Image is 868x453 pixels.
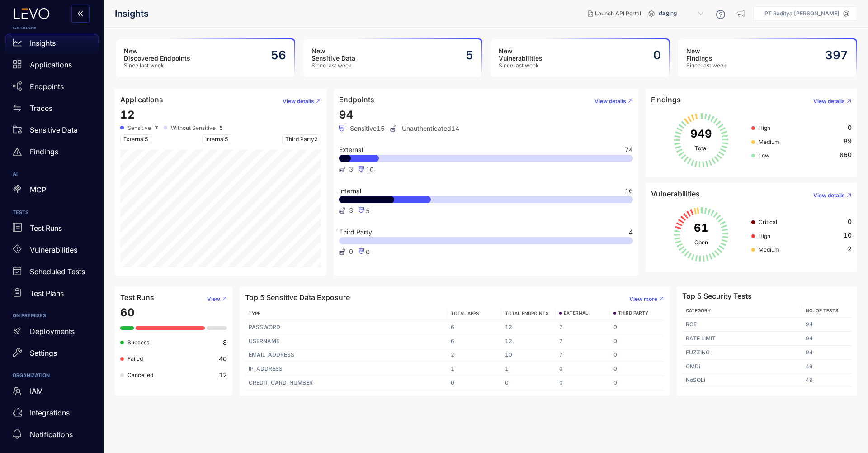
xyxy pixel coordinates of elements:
a: Notifications [5,426,99,448]
a: MCP [5,181,99,203]
a: Test Runs [5,219,99,241]
td: 0 [610,376,664,390]
button: View more [622,292,664,306]
td: 94 [802,332,852,346]
span: Medium [759,138,779,145]
h4: Endpoints [339,95,374,104]
span: team [13,386,22,396]
h6: TESTS [13,210,91,215]
h6: AI [13,172,91,177]
span: double-left [77,10,84,18]
span: 0 [349,248,353,255]
span: TYPE [249,310,260,316]
p: Applications [30,61,72,69]
td: 6 [447,320,501,334]
span: Third Party [339,229,372,235]
span: 860 [840,151,852,158]
p: PT Raditya [PERSON_NAME] [764,10,840,17]
span: Sensitive [127,125,151,131]
span: Sensitive 15 [339,125,385,132]
h4: Vulnerabilities [651,190,700,198]
span: 12 [120,108,135,121]
h6: ON PREMISES [13,313,91,319]
span: Medium [759,246,779,253]
td: EMAIL_ADDRESS [245,348,447,362]
span: EXTERNAL [564,310,588,316]
span: Since last week [686,62,726,69]
span: Without Sensitive [171,125,216,131]
td: 7 [556,348,610,362]
span: Unauthenticated 14 [390,125,459,132]
td: 12 [501,320,556,334]
td: 7 [556,334,610,348]
button: Launch API Portal [580,6,648,21]
span: Internal [202,134,231,144]
span: 4 [629,229,633,235]
td: 0 [447,376,501,390]
p: Vulnerabilities [30,246,77,254]
td: IP_ADDRESS [245,362,447,376]
span: External [339,147,363,153]
b: 40 [219,355,227,362]
td: 2 [447,348,501,362]
span: THIRD PARTY [618,310,648,316]
span: Launch API Portal [595,10,641,17]
span: View more [629,296,657,302]
span: 0 [848,124,852,131]
span: warning [13,147,22,156]
td: 94 [802,318,852,332]
p: Notifications [30,430,73,439]
td: 0 [610,334,664,348]
span: 89 [844,138,852,145]
p: Integrations [30,409,70,417]
a: Applications [5,56,99,77]
span: Since last week [499,62,542,69]
span: Success [127,339,149,346]
button: double-left [71,5,90,23]
td: 0 [610,320,664,334]
span: Low [759,152,769,159]
td: 49 [802,360,852,374]
span: View details [813,98,845,105]
span: View details [283,98,314,105]
a: Deployments [5,322,99,344]
a: Sensitive Data [5,121,99,143]
p: Settings [30,349,57,357]
h4: Top 5 Security Tests [682,292,752,300]
button: View details [275,94,321,109]
span: 2 [314,136,318,143]
span: staging [658,6,705,21]
td: 1 [501,362,556,376]
td: USERNAME [245,334,447,348]
span: swap [13,104,22,113]
a: Traces [5,99,99,121]
h4: Top 5 Sensitive Data Exposure [245,293,350,301]
span: View [207,296,220,302]
span: Category [686,308,711,313]
td: 0 [610,348,664,362]
p: Findings [30,148,58,156]
td: RATE LIMIT [682,332,802,346]
td: 0 [501,376,556,390]
span: 5 [145,136,148,143]
p: IAM [30,387,43,395]
span: Cancelled [127,372,153,378]
span: High [759,124,770,131]
a: IAM [5,382,99,404]
h6: ORGANIZATION [13,373,91,378]
td: CREDIT_CARD_NUMBER [245,376,447,390]
h3: New Sensitive Data [311,48,355,62]
b: 12 [219,372,227,379]
span: 2 [848,245,852,253]
h3: New Vulnerabilities [499,48,542,62]
span: Critical [759,219,777,225]
span: 3 [349,207,353,214]
td: 1 [447,362,501,376]
td: FUZZING [682,346,802,360]
td: 12 [501,334,556,348]
p: Test Plans [30,289,64,297]
span: 3 [349,166,353,173]
td: 94 [802,346,852,360]
button: View details [806,94,852,109]
p: Test Runs [30,224,62,232]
